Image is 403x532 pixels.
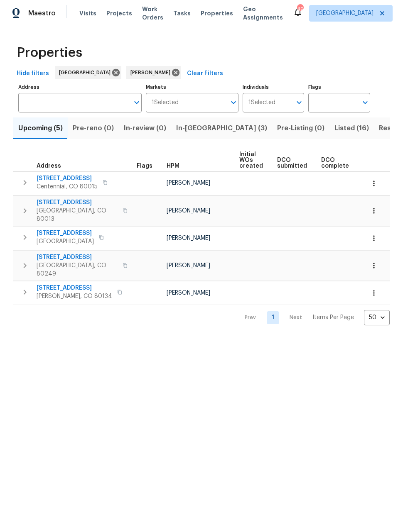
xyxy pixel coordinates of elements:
[176,122,267,134] span: In-[GEOGRAPHIC_DATA] (3)
[321,157,349,169] span: DCO complete
[167,208,210,214] span: [PERSON_NAME]
[130,68,174,77] span: [PERSON_NAME]
[17,68,49,79] span: Hide filters
[173,10,191,16] span: Tasks
[13,66,52,81] button: Hide filters
[312,313,354,322] p: Items Per Page
[37,237,94,246] span: [GEOGRAPHIC_DATA]
[18,122,63,134] span: Upcoming (5)
[142,5,163,22] span: Work Orders
[184,66,226,81] button: Clear Filters
[316,9,374,17] span: [GEOGRAPHIC_DATA]
[37,163,61,169] span: Address
[73,122,114,134] span: Pre-reno (0)
[37,229,94,237] span: [STREET_ADDRESS]
[201,9,233,17] span: Properties
[334,122,369,134] span: Listed (16)
[167,235,210,241] span: [PERSON_NAME]
[277,157,307,169] span: DCO submitted
[126,66,181,79] div: [PERSON_NAME]
[237,310,390,325] nav: Pagination Navigation
[187,68,223,79] span: Clear Filters
[364,307,390,328] div: 50
[137,163,152,169] span: Flags
[55,66,121,79] div: [GEOGRAPHIC_DATA]
[167,163,179,169] span: HPM
[146,85,238,90] label: Markets
[152,99,179,106] span: 1 Selected
[37,261,118,278] span: [GEOGRAPHIC_DATA], CO 80249
[37,183,98,191] span: Centennial, CO 80015
[124,122,166,134] span: In-review (0)
[243,85,305,90] label: Individuals
[37,174,98,183] span: [STREET_ADDRESS]
[37,292,112,300] span: [PERSON_NAME], CO 80134
[297,5,303,13] div: 49
[37,284,112,292] span: [STREET_ADDRESS]
[37,253,118,261] span: [STREET_ADDRESS]
[28,9,56,17] span: Maestro
[167,180,210,186] span: [PERSON_NAME]
[167,263,210,268] span: [PERSON_NAME]
[79,9,96,17] span: Visits
[106,9,132,17] span: Projects
[277,122,324,134] span: Pre-Listing (0)
[228,97,239,108] button: Open
[131,97,143,108] button: Open
[308,85,370,90] label: Flags
[17,49,82,57] span: Properties
[37,207,118,223] span: [GEOGRAPHIC_DATA], CO 80013
[59,68,114,77] span: [GEOGRAPHIC_DATA]
[293,97,305,108] button: Open
[267,311,279,324] a: Goto page 1
[167,290,210,296] span: [PERSON_NAME]
[248,99,275,106] span: 1 Selected
[239,151,263,169] span: Initial WOs created
[18,85,142,90] label: Address
[359,97,371,108] button: Open
[37,198,118,207] span: [STREET_ADDRESS]
[243,5,283,22] span: Geo Assignments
